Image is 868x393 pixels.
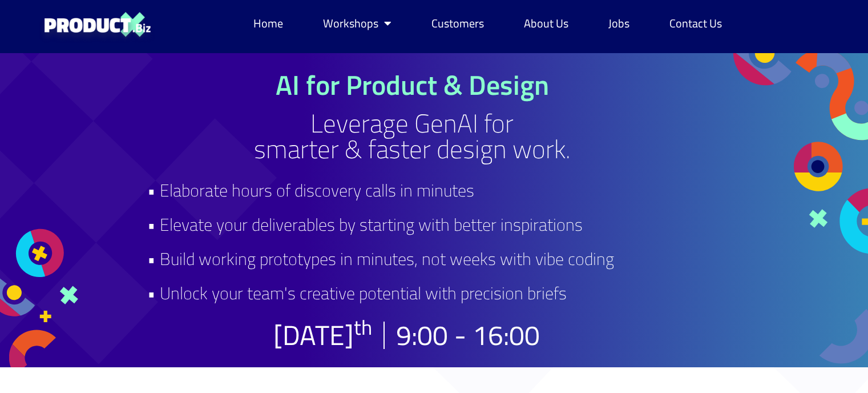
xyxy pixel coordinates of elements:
h2: Leverage GenAI for smarter & faster design work. [147,110,677,162]
sup: th [354,311,372,343]
a: Home [242,10,294,37]
a: About Us [512,10,580,37]
h1: AI for Product & Design [147,71,677,99]
h2: 9:00 - 16:00 [396,322,540,349]
a: Workshops [312,10,403,37]
a: Customers [420,10,495,37]
a: Jobs [597,10,641,37]
a: Contact Us [658,10,733,37]
p: [DATE] [273,322,372,349]
h2: • Elaborate hours of discovery calls in minutes • Elevate your deliverables by starting with bett... [147,173,677,310]
nav: Menu [242,10,733,37]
